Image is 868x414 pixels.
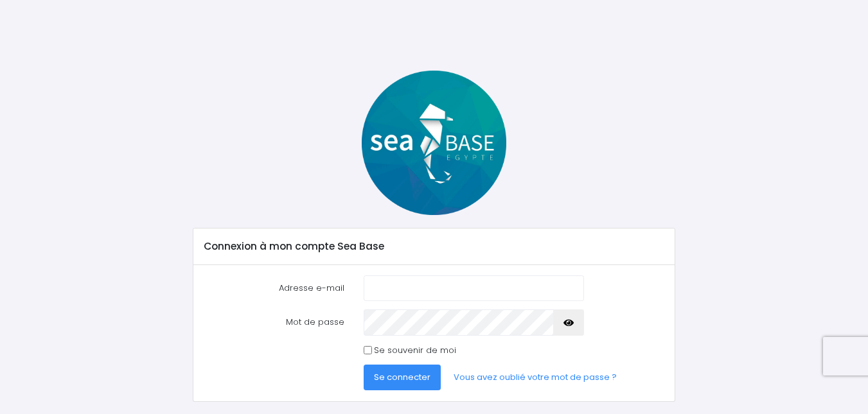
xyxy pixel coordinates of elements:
[194,275,354,301] label: Adresse e-mail
[443,365,627,390] a: Vous avez oublié votre mot de passe ?
[374,344,456,357] label: Se souvenir de moi
[374,371,430,383] span: Se connecter
[194,309,354,335] label: Mot de passe
[364,365,441,390] button: Se connecter
[193,229,675,264] div: Connexion à mon compte Sea Base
